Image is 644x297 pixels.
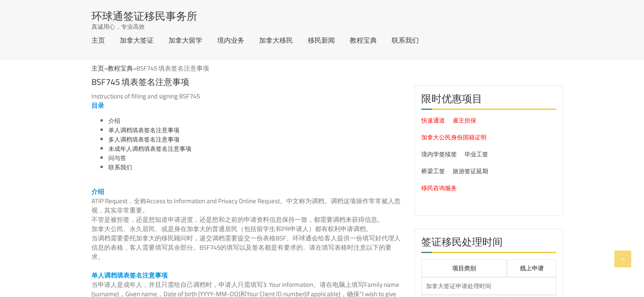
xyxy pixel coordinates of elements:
[392,37,419,44] a: 联系我们
[91,99,104,112] strong: 目录
[91,185,104,198] strong: 介绍
[421,235,557,253] h2: 签证移民处理时间
[91,92,402,101] p: Instructions of filling and signing BSF745
[108,62,209,74] span: »
[421,166,445,177] a: 桥梁工签
[421,132,486,143] a: 加拿大公民身份国籍证明
[421,92,557,110] h2: 限时优惠项目
[108,125,180,136] a: 单人调档填表签名注意事项
[350,37,377,44] a: 教程宝典
[108,134,180,145] a: 多人调档填表签名注意事项
[421,259,507,277] th: 项目类别
[108,153,126,163] a: 问与答
[91,196,402,215] p: ATIP Request，全称Access to Information and Privacy Online Request。中文称为调档。调档这项操作常常被人忽视，其实非常重要。
[108,162,132,173] a: 联系我们
[453,166,488,177] a: 旅游签证延期
[91,73,402,87] h1: BSF745 填表签名注意事项
[426,282,552,290] div: 加拿大签证申请处理时间
[91,62,209,74] span: »
[91,22,145,31] span: 真诚用心，专业高效
[507,259,557,277] th: 线上申请
[464,149,488,160] a: 毕业工签
[120,37,154,44] a: 加拿大签证
[217,37,244,44] a: 境内业务
[91,37,105,44] a: 主页
[421,115,445,126] a: 快速通道
[108,115,120,126] a: 介绍
[108,143,191,154] a: 未成年人调档填表签名注意事项
[308,37,335,44] a: 移民新闻
[108,62,133,74] a: 教程宝典
[421,149,457,160] a: 境内学签续签
[91,11,197,21] a: 环球通签证移民事务所
[421,183,457,193] a: 移民咨询服务
[136,62,209,74] span: BSF745 填表签名注意事项
[91,215,402,224] p: 不管是被拒签，还是想知道申请进度，还是想和之前的申请资料信息保持一致，都需要调档来获得信息。
[259,37,293,44] a: 加拿大移民
[91,224,402,234] p: 加拿大公民、永久居民、或是身在加拿大的普通居民（包括留学生和PR申请人）都有权利申请调档。
[169,37,202,44] a: 加拿大留学
[614,251,631,267] a: Go to Top
[91,62,104,74] a: 主页
[453,115,476,126] a: 雇主担保
[91,269,168,281] strong: 单人调档填表签名注意事项
[91,234,402,262] p: 当调档需要委托加拿大的移民顾问时，递交调档需要提交一份表格BSF。环球通会给客人提供一份填写好代理人信息的表格，客人需要填写其余部分。BSF745的填写以及签名都是有要求的。请在填写表格时注意以...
